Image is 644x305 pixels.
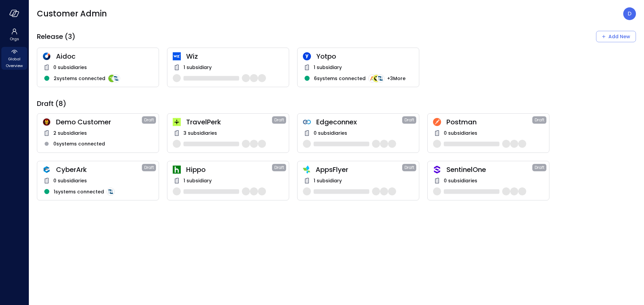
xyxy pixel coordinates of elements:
[446,165,532,174] span: SentinelOne
[1,47,27,70] div: Global Overview
[372,74,380,82] img: integration-logo
[303,118,311,126] img: gkfkl11jtdpupy4uruhy
[314,75,366,82] span: 6 systems connected
[186,52,283,61] span: Wiz
[303,52,311,60] img: rosehlgmm5jjurozkspi
[4,56,24,69] span: Global Overview
[314,129,347,137] span: 0 subsidiaries
[433,166,441,174] img: oujisyhxiqy1h0xilnqx
[608,33,630,41] div: Add New
[623,7,636,20] div: Dudu
[144,164,154,171] span: Draft
[43,118,51,126] img: scnakozdowacoarmaydw
[53,177,87,184] span: 0 subsidiaries
[186,118,272,126] span: TravelPerk
[1,27,27,43] div: Orgs
[173,52,181,60] img: cfcvbyzhwvtbhao628kj
[112,74,120,82] img: integration-logo
[535,117,544,123] span: Draft
[56,118,142,126] span: Demo Customer
[314,177,342,184] span: 1 subsidiary
[316,165,402,174] span: AppsFlyer
[368,74,376,82] img: integration-logo
[43,166,51,174] img: a5he5ildahzqx8n3jb8t
[183,177,212,184] span: 1 subsidiary
[54,75,105,82] span: 2 systems connected
[186,165,272,174] span: Hippo
[316,118,402,126] span: Edgeconnex
[56,165,142,174] span: CyberArk
[535,164,544,171] span: Draft
[444,129,477,137] span: 0 subsidiaries
[183,64,212,71] span: 1 subsidiary
[446,118,532,126] span: Postman
[183,129,217,137] span: 3 subsidiaries
[144,117,154,123] span: Draft
[628,10,632,18] p: D
[173,118,181,126] img: euz2wel6fvrjeyhjwgr9
[43,52,51,60] img: hddnet8eoxqedtuhlo6i
[387,75,406,82] span: + 3 More
[314,64,342,71] span: 1 subsidiary
[53,140,105,147] span: 0 systems connected
[37,99,66,108] span: Draft (8)
[54,188,104,195] span: 1 systems connected
[10,36,19,42] span: Orgs
[303,166,310,174] img: zbmm8o9awxf8yv3ehdzf
[444,177,477,184] span: 0 subsidiaries
[596,31,636,42] button: Add New
[107,188,115,196] img: integration-logo
[596,31,636,42] div: Add New Organization
[376,74,384,82] img: integration-logo
[274,117,284,123] span: Draft
[433,118,441,126] img: t2hojgg0dluj8wcjhofe
[173,166,181,174] img: ynjrjpaiymlkbkxtflmu
[53,129,87,137] span: 2 subsidiaries
[37,8,107,19] span: Customer Admin
[405,164,414,171] span: Draft
[56,52,153,61] span: Aidoc
[274,164,284,171] span: Draft
[405,117,414,123] span: Draft
[53,64,87,71] span: 0 subsidiaries
[37,32,75,41] span: Release (3)
[316,52,414,61] span: Yotpo
[108,74,116,82] img: integration-logo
